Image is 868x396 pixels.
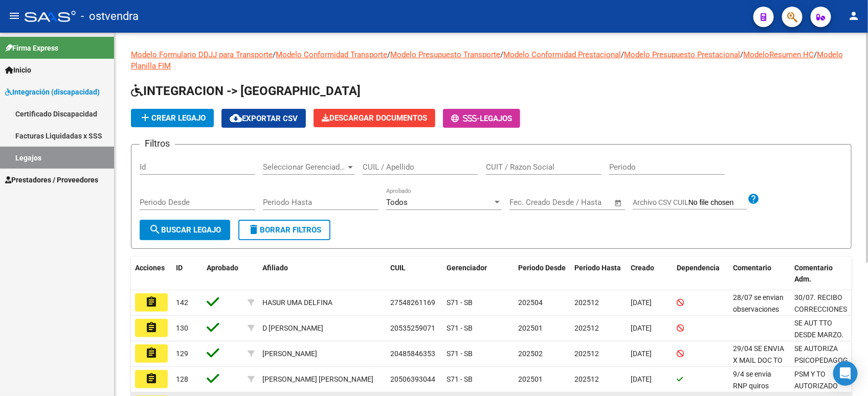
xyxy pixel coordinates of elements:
[518,375,543,383] span: 202501
[276,50,387,59] a: Modelo Conformidad Transporte
[176,298,188,307] span: 142
[631,298,652,307] span: [DATE]
[139,111,151,124] mat-icon: add
[5,174,98,185] span: Prestadores / Proveedores
[140,136,175,151] h3: Filtros
[518,298,543,307] span: 202504
[262,374,373,385] div: [PERSON_NAME] [PERSON_NAME]
[8,10,20,22] mat-icon: menu
[135,264,165,272] span: Acciones
[631,264,654,272] span: Creado
[263,162,346,172] span: Seleccionar Gerenciador
[633,198,688,206] span: Archivo CSV CUIL
[230,112,242,124] mat-icon: cloud_download
[514,257,570,291] datatable-header-cell: Periodo Desde
[574,324,599,332] span: 202512
[509,198,551,207] input: Fecha inicio
[574,264,621,272] span: Periodo Hasta
[145,321,158,334] mat-icon: assignment
[631,324,652,332] span: [DATE]
[262,297,332,309] div: HASUR UMA DELFINA
[747,193,760,205] mat-icon: help
[149,225,221,235] span: Buscar Legajo
[743,50,814,59] a: ModeloResumen HC
[518,350,543,358] span: 202502
[131,109,214,127] button: Crear Legajo
[631,375,652,383] span: [DATE]
[442,257,514,291] datatable-header-cell: Gerenciador
[627,257,673,291] datatable-header-cell: Creado
[230,114,298,123] span: Exportar CSV
[480,114,512,123] span: Legajos
[390,264,406,272] span: CUIL
[729,257,790,291] datatable-header-cell: Comentario
[390,350,435,358] span: 20485846353
[262,264,288,272] span: Afiliado
[131,84,361,98] span: INTEGRACION -> [GEOGRAPHIC_DATA]
[258,257,386,291] datatable-header-cell: Afiliado
[390,298,435,307] span: 27548261169
[386,198,408,207] span: Todos
[390,50,500,59] a: Modelo Presupuesto Transporte
[677,264,720,272] span: Dependencia
[262,322,323,334] div: D [PERSON_NAME]
[221,109,306,128] button: Exportar CSV
[518,324,543,332] span: 202501
[518,264,566,272] span: Periodo Desde
[386,257,442,291] datatable-header-cell: CUIL
[140,220,230,240] button: Buscar Legajo
[145,372,158,385] mat-icon: assignment
[560,198,610,207] input: Fecha fin
[673,257,729,291] datatable-header-cell: Dependencia
[390,324,435,332] span: 20535259071
[172,257,203,291] datatable-header-cell: ID
[688,198,747,207] input: Archivo CSV CUIL
[248,225,321,235] span: Borrar Filtros
[447,324,473,332] span: S71 - SB
[176,264,183,272] span: ID
[145,296,158,308] mat-icon: assignment
[207,264,238,272] span: Aprobado
[631,350,652,358] span: [DATE]
[794,264,833,284] span: Comentario Adm.
[390,375,435,383] span: 20506393044
[238,220,330,240] button: Borrar Filtros
[5,86,100,98] span: Integración (discapacidad)
[262,348,317,360] div: [PERSON_NAME]
[613,197,625,209] button: Open calendar
[574,298,599,307] span: 202512
[848,10,860,22] mat-icon: person
[447,298,473,307] span: S71 - SB
[574,350,599,358] span: 202512
[574,375,599,383] span: 202512
[5,64,31,76] span: Inicio
[624,50,740,59] a: Modelo Presupuesto Prestacional
[733,293,784,325] span: 28/07 se envian observaciones por mail
[131,50,273,59] a: Modelo Formulario DDJJ para Transporte
[176,324,188,332] span: 130
[451,114,480,123] span: -
[447,350,473,358] span: S71 - SB
[149,223,161,236] mat-icon: search
[5,42,58,54] span: Firma Express
[139,113,206,123] span: Crear Legajo
[570,257,627,291] datatable-header-cell: Periodo Hasta
[733,264,771,272] span: Comentario
[447,264,487,272] span: Gerenciador
[131,257,172,291] datatable-header-cell: Acciones
[443,109,520,128] button: -Legajos
[833,361,858,386] div: Open Intercom Messenger
[794,319,843,362] span: SE AUT TTO DESDE MARZO. MAIE DESDE FEB 25
[733,344,784,364] span: 29/04 SE ENVIA X MAIL DOC TO
[314,109,435,127] button: Descargar Documentos
[176,375,188,383] span: 128
[248,223,260,236] mat-icon: delete
[790,257,852,291] datatable-header-cell: Comentario Adm.
[322,113,427,123] span: Descargar Documentos
[203,257,243,291] datatable-header-cell: Aprobado
[176,350,188,358] span: 129
[503,50,621,59] a: Modelo Conformidad Prestacional
[81,5,139,28] span: - ostvendra
[145,347,158,359] mat-icon: assignment
[447,375,473,383] span: S71 - SB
